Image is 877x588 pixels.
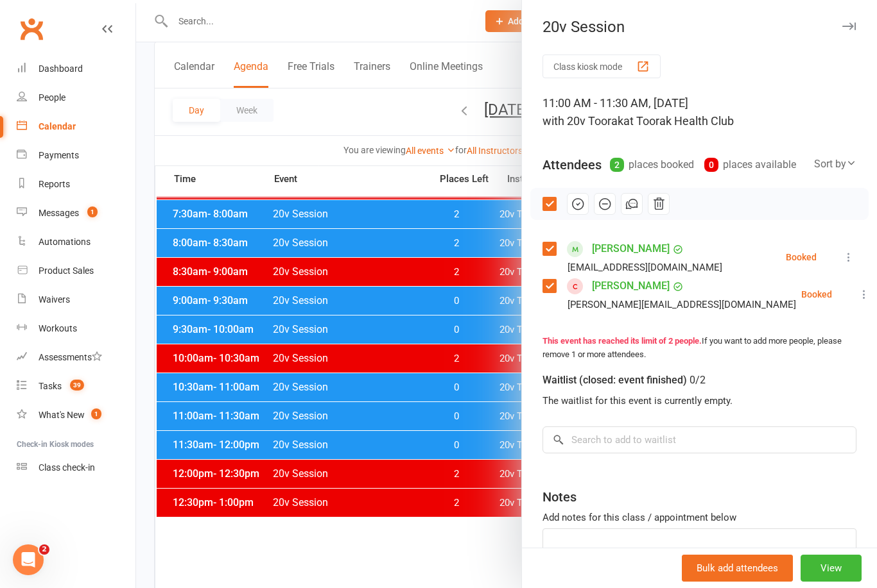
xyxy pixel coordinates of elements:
a: Calendar [17,112,135,141]
div: 2 [610,158,624,172]
div: Waitlist [543,371,706,389]
div: The waitlist for this event is currently empty. [543,393,856,408]
div: 0/2 [690,371,706,389]
a: What's New1 [17,401,135,430]
div: People [39,92,65,103]
a: Payments [17,141,135,170]
button: Class kiosk mode [543,55,661,78]
div: Class check-in [39,462,95,473]
div: Reports [39,179,70,189]
a: Dashboard [17,55,135,83]
button: Bulk add attendees [682,555,793,582]
span: 1 [91,408,101,419]
div: Tasks [39,381,62,391]
strong: This event has reached its limit of 2 people. [543,336,702,346]
button: View [801,555,862,582]
div: Calendar [39,121,76,131]
a: Class kiosk mode [17,453,135,482]
span: with 20v Toorak [543,114,623,128]
div: Payments [39,150,79,160]
div: Automations [39,237,91,247]
div: places available [704,156,796,174]
div: Workouts [39,323,77,333]
a: Waivers [17,285,135,314]
input: Search to add to waitlist [543,426,856,453]
a: Tasks 39 [17,372,135,401]
span: 2 [39,544,49,555]
span: (closed: event finished) [579,374,687,386]
div: Messages [39,208,79,218]
a: Assessments [17,343,135,372]
div: Add notes for this class / appointment below [543,510,856,525]
div: [EMAIL_ADDRESS][DOMAIN_NAME] [568,259,722,276]
div: [PERSON_NAME][EMAIL_ADDRESS][DOMAIN_NAME] [568,296,796,313]
div: Dashboard [39,63,83,74]
span: 1 [87,206,98,217]
div: 20v Session [522,18,877,36]
a: [PERSON_NAME] [592,239,670,259]
a: Reports [17,170,135,199]
div: Waivers [39,294,70,305]
div: Sort by [814,156,856,172]
a: People [17,83,135,112]
div: 0 [704,158,718,172]
div: If you want to add more people, please remove 1 or more attendees. [543,335,856,362]
a: Product Sales [17,256,135,285]
span: at Toorak Health Club [623,114,734,128]
div: Booked [786,253,817,262]
div: 11:00 AM - 11:30 AM, [DATE] [543,94,856,130]
div: Product Sales [39,265,94,276]
span: 39 [70,380,84,391]
div: Assessments [39,352,102,362]
div: places booked [610,156,694,174]
div: What's New [39,410,85,420]
a: Automations [17,228,135,256]
div: Attendees [543,156,602,174]
iframe: Intercom live chat [13,544,44,575]
a: Workouts [17,314,135,343]
a: Messages 1 [17,199,135,228]
div: Notes [543,488,577,506]
a: Clubworx [15,13,48,45]
a: [PERSON_NAME] [592,276,670,296]
div: Booked [801,290,832,299]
